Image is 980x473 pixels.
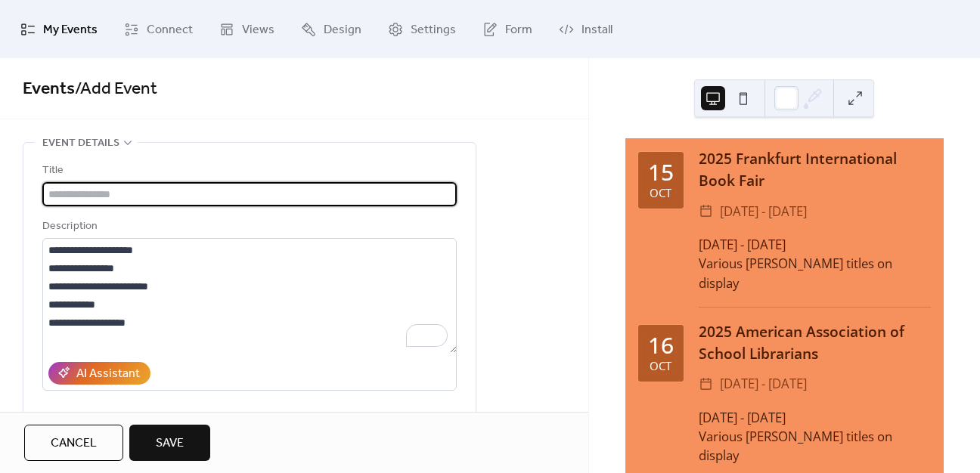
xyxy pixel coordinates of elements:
[699,408,931,465] div: [DATE] - [DATE] Various [PERSON_NAME] titles on display
[699,201,713,223] div: ​
[51,434,97,453] span: Cancel
[42,409,454,427] div: Location
[113,6,204,52] a: Connect
[242,18,274,42] span: Views
[48,362,150,385] button: AI Assistant
[147,18,193,42] span: Connect
[720,201,807,223] span: [DATE] - [DATE]
[9,6,109,52] a: My Events
[43,18,98,42] span: My Events
[650,360,671,372] div: Oct
[129,425,210,461] button: Save
[581,18,612,42] span: Install
[720,373,807,395] span: [DATE] - [DATE]
[699,235,931,292] div: [DATE] - [DATE] Various [PERSON_NAME] titles on display
[648,161,674,184] div: 15
[76,365,140,383] div: AI Assistant
[699,373,713,395] div: ​
[290,6,373,52] a: Design
[471,6,544,52] a: Form
[156,434,184,453] span: Save
[42,134,119,153] span: Event details
[377,6,467,52] a: Settings
[650,187,671,199] div: Oct
[24,425,123,461] button: Cancel
[42,238,457,353] textarea: To enrich screen reader interactions, please activate Accessibility in Grammarly extension settings
[75,73,157,106] span: / Add Event
[648,334,674,357] div: 16
[699,148,931,192] div: 2025 Frankfurt International Book Fair
[505,18,532,42] span: Form
[42,162,454,180] div: Title
[324,18,361,42] span: Design
[699,321,931,365] div: 2025 American Association of School Librarians
[411,18,456,42] span: Settings
[547,6,624,52] a: Install
[42,218,454,236] div: Description
[208,6,286,52] a: Views
[23,73,75,106] a: Events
